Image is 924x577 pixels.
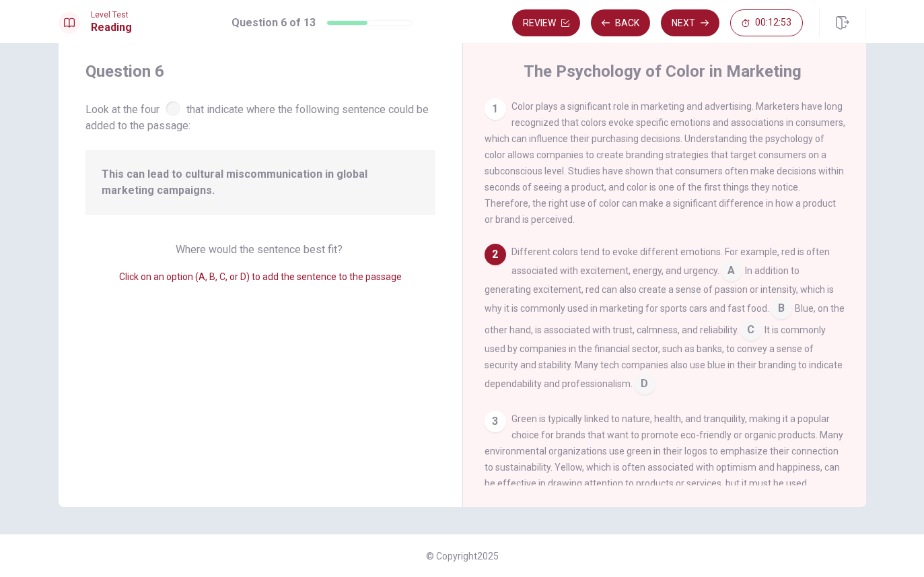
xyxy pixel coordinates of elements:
div: 2 [485,244,506,265]
span: B [771,298,792,319]
span: A [721,260,742,281]
span: Different colors tend to evoke different emotions. For example, red is often associated with exci... [511,246,830,276]
span: Color plays a significant role in marketing and advertising. Marketers have long recognized that ... [485,101,845,225]
button: 00:12:53 [730,9,803,36]
div: 3 [485,411,506,432]
h4: The Psychology of Color in Marketing [524,61,802,82]
span: Click on an option (A, B, C, or D) to add the sentence to the passage [119,271,402,282]
button: Review [512,9,580,36]
h1: Question 6 of 13 [232,15,316,31]
span: Where would the sentence best fit? [176,243,345,256]
span: 00:12:53 [755,18,791,28]
span: Level Test [91,10,132,20]
span: Green is typically linked to nature, health, and tranquility, making it a popular choice for bran... [485,413,843,553]
h4: Question 6 [85,61,435,82]
div: 1 [485,98,506,120]
span: D [634,373,655,395]
button: Next [661,9,719,36]
button: Back [591,9,650,36]
span: C [740,319,762,341]
span: © Copyright 2025 [426,551,499,562]
span: This can lead to cultural miscommunication in global marketing campaigns. [102,166,419,199]
span: In addition to generating excitement, red can also create a sense of passion or intensity, which ... [485,265,834,314]
span: Look at the four that indicate where the following sentence could be added to the passage: [85,98,435,134]
h1: Reading [91,20,132,36]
